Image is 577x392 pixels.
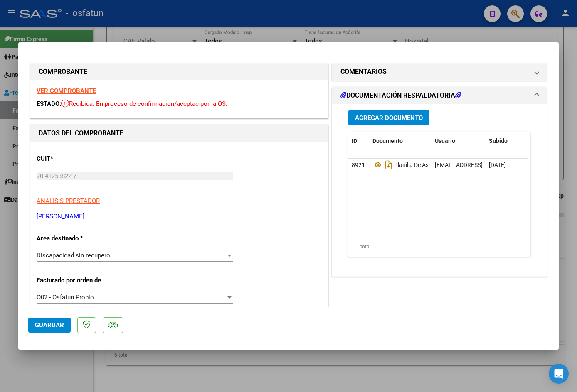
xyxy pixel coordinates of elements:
p: CUIT [37,154,122,164]
datatable-header-cell: ID [348,132,369,150]
datatable-header-cell: Documento [369,132,432,150]
p: Area destinado * [37,234,122,243]
span: ESTADO: [37,100,61,108]
div: Open Intercom Messenger [549,364,569,384]
span: ANALISIS PRESTADOR [37,197,100,205]
mat-expansion-panel-header: COMENTARIOS [332,64,547,80]
div: 1 total [348,236,530,257]
i: Descargar documento [383,158,394,171]
span: [EMAIL_ADDRESS][DOMAIN_NAME] - [PERSON_NAME] [435,162,576,168]
span: Usuario [435,137,455,144]
span: [DATE] [489,162,506,168]
a: VER COMPROBANTE [37,87,96,95]
button: Agregar Documento [348,110,429,125]
mat-expansion-panel-header: DOCUMENTACIÓN RESPALDATORIA [332,87,547,104]
h1: COMENTARIOS [340,67,387,77]
span: Documento [372,137,403,144]
button: Guardar [28,318,71,333]
span: 8921 [352,162,365,168]
div: DOCUMENTACIÓN RESPALDATORIA [332,104,547,276]
span: Discapacidad sin recupero [37,252,110,259]
span: Subido [489,137,508,144]
span: Recibida. En proceso de confirmacion/aceptac por la OS. [61,100,227,108]
span: Agregar Documento [355,114,423,122]
strong: DATOS DEL COMPROBANTE [39,129,123,137]
p: [PERSON_NAME] [37,212,322,221]
span: O02 - Osfatun Propio [37,294,94,301]
span: ID [352,137,357,144]
datatable-header-cell: Acción [527,132,569,150]
span: Planilla De Asistencia+autorización [372,162,484,168]
span: Guardar [35,321,64,329]
datatable-header-cell: Usuario [432,132,486,150]
datatable-header-cell: Subido [486,132,527,150]
strong: COMPROBANTE [39,68,87,76]
h1: DOCUMENTACIÓN RESPALDATORIA [340,91,461,100]
p: Facturado por orden de [37,276,122,285]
